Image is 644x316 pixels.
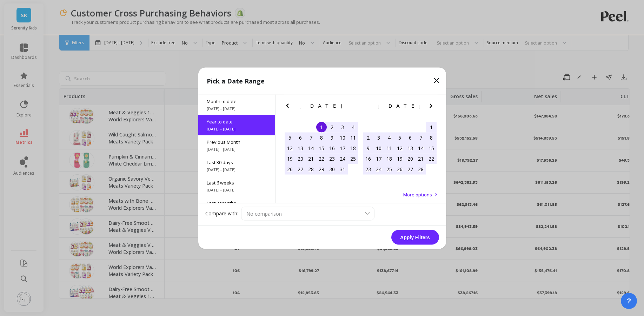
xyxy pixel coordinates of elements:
[299,103,343,108] span: [DATE]
[373,143,384,153] div: Choose Monday, February 10th, 2025
[207,159,267,165] span: Last 30 days
[403,191,432,197] span: More options
[207,167,267,172] span: [DATE] - [DATE]
[285,164,295,174] div: Choose Sunday, January 26th, 2025
[285,122,358,174] div: month 2025-01
[285,132,295,143] div: Choose Sunday, January 5th, 2025
[337,122,348,132] div: Choose Friday, January 3rd, 2025
[207,106,267,111] span: [DATE] - [DATE]
[295,153,306,164] div: Choose Monday, January 20th, 2025
[426,122,437,132] div: Choose Saturday, February 1st, 2025
[283,101,294,113] button: Previous Month
[205,210,238,217] label: Compare with:
[373,153,384,164] div: Choose Monday, February 17th, 2025
[285,143,295,153] div: Choose Sunday, January 12th, 2025
[416,164,426,174] div: Choose Friday, February 28th, 2025
[207,187,267,193] span: [DATE] - [DATE]
[394,153,405,164] div: Choose Wednesday, February 19th, 2025
[207,76,265,86] p: Pick a Date Range
[416,132,426,143] div: Choose Friday, February 7th, 2025
[405,164,416,174] div: Choose Thursday, February 27th, 2025
[394,132,405,143] div: Choose Wednesday, February 5th, 2025
[316,153,327,164] div: Choose Wednesday, January 22nd, 2025
[295,164,306,174] div: Choose Monday, January 27th, 2025
[384,164,394,174] div: Choose Tuesday, February 25th, 2025
[327,122,337,132] div: Choose Thursday, January 2nd, 2025
[363,164,373,174] div: Choose Sunday, February 23rd, 2025
[363,132,373,143] div: Choose Sunday, February 2nd, 2025
[394,143,405,153] div: Choose Wednesday, February 12th, 2025
[207,179,267,186] span: Last 6 weeks
[363,143,373,153] div: Choose Sunday, February 9th, 2025
[378,103,421,108] span: [DATE]
[373,132,384,143] div: Choose Monday, February 3rd, 2025
[327,164,337,174] div: Choose Thursday, January 30th, 2025
[361,101,372,113] button: Previous Month
[316,143,327,153] div: Choose Wednesday, January 15th, 2025
[416,143,426,153] div: Choose Friday, February 14th, 2025
[348,153,358,164] div: Choose Saturday, January 25th, 2025
[316,122,327,132] div: Choose Wednesday, January 1st, 2025
[306,164,316,174] div: Choose Tuesday, January 28th, 2025
[207,126,267,132] span: [DATE] - [DATE]
[363,153,373,164] div: Choose Sunday, February 16th, 2025
[295,143,306,153] div: Choose Monday, January 13th, 2025
[348,143,358,153] div: Choose Saturday, January 18th, 2025
[627,296,631,306] span: ?
[327,153,337,164] div: Choose Thursday, January 23rd, 2025
[621,293,637,309] button: ?
[384,143,394,153] div: Choose Tuesday, February 11th, 2025
[373,164,384,174] div: Choose Monday, February 24th, 2025
[295,132,306,143] div: Choose Monday, January 6th, 2025
[327,132,337,143] div: Choose Thursday, January 9th, 2025
[316,132,327,143] div: Choose Wednesday, January 8th, 2025
[427,101,438,113] button: Next Month
[348,101,360,113] button: Next Month
[285,153,295,164] div: Choose Sunday, January 19th, 2025
[337,132,348,143] div: Choose Friday, January 10th, 2025
[348,122,358,132] div: Choose Saturday, January 4th, 2025
[391,230,439,244] button: Apply Filters
[337,164,348,174] div: Choose Friday, January 31st, 2025
[316,164,327,174] div: Choose Wednesday, January 29th, 2025
[426,153,437,164] div: Choose Saturday, February 22nd, 2025
[394,164,405,174] div: Choose Wednesday, February 26th, 2025
[384,153,394,164] div: Choose Tuesday, February 18th, 2025
[363,122,437,174] div: month 2025-02
[416,153,426,164] div: Choose Friday, February 21st, 2025
[426,132,437,143] div: Choose Saturday, February 8th, 2025
[207,200,267,206] span: Last 3 Months
[327,143,337,153] div: Choose Thursday, January 16th, 2025
[306,132,316,143] div: Choose Tuesday, January 7th, 2025
[207,146,267,152] span: [DATE] - [DATE]
[405,132,416,143] div: Choose Thursday, February 6th, 2025
[306,153,316,164] div: Choose Tuesday, January 21st, 2025
[405,153,416,164] div: Choose Thursday, February 20th, 2025
[384,132,394,143] div: Choose Tuesday, February 4th, 2025
[337,153,348,164] div: Choose Friday, January 24th, 2025
[426,143,437,153] div: Choose Saturday, February 15th, 2025
[405,143,416,153] div: Choose Thursday, February 13th, 2025
[207,139,267,145] span: Previous Month
[207,98,267,104] span: Month to date
[306,143,316,153] div: Choose Tuesday, January 14th, 2025
[348,132,358,143] div: Choose Saturday, January 11th, 2025
[337,143,348,153] div: Choose Friday, January 17th, 2025
[207,118,267,125] span: Year to date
